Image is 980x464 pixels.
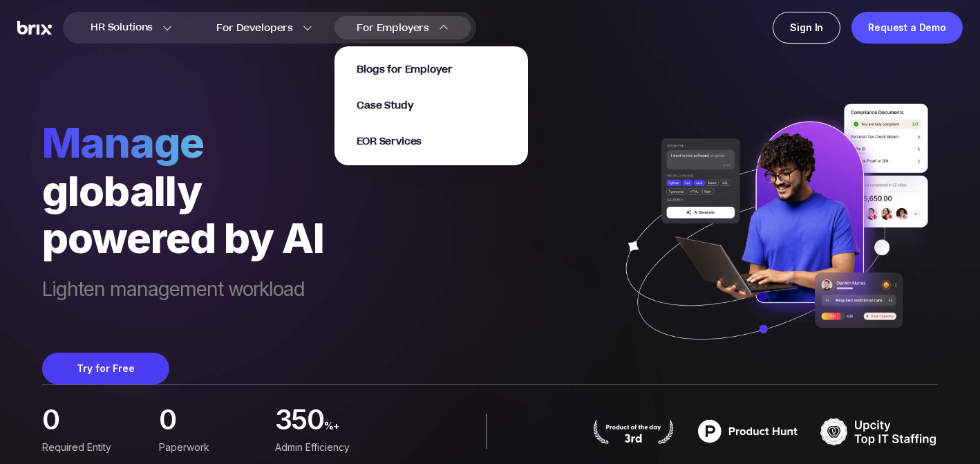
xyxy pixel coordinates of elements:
a: Sign In [773,12,840,44]
a: EOR Services [357,133,422,149]
a: Request a Demo [851,12,963,44]
div: powered by AI [42,214,324,261]
span: Lighten management workload [42,278,324,325]
img: TOP IT STAFFING [820,414,938,449]
span: 0 [42,407,59,431]
div: globally [42,167,324,214]
span: Blogs for Employer [357,62,452,77]
span: 0 [159,407,176,431]
img: product hunt badge [592,419,675,444]
img: product hunt badge [689,414,807,449]
span: manage [42,118,324,167]
div: Paperwork [159,440,265,455]
button: Try for Free [42,353,169,384]
img: ai generate [608,104,938,369]
span: EOR Services [357,134,422,149]
div: Admin Efficiency [275,440,381,455]
a: Case Study [357,98,413,113]
span: For Developers [216,21,293,35]
a: Blogs for Employer [357,62,452,77]
span: 350 [275,407,323,437]
img: Brix Logo [17,21,52,35]
span: HR Solutions [91,17,153,39]
div: Required Entity [42,440,148,455]
span: Case Study [357,98,413,113]
span: %+ [324,415,381,445]
span: For Employers [357,21,429,35]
